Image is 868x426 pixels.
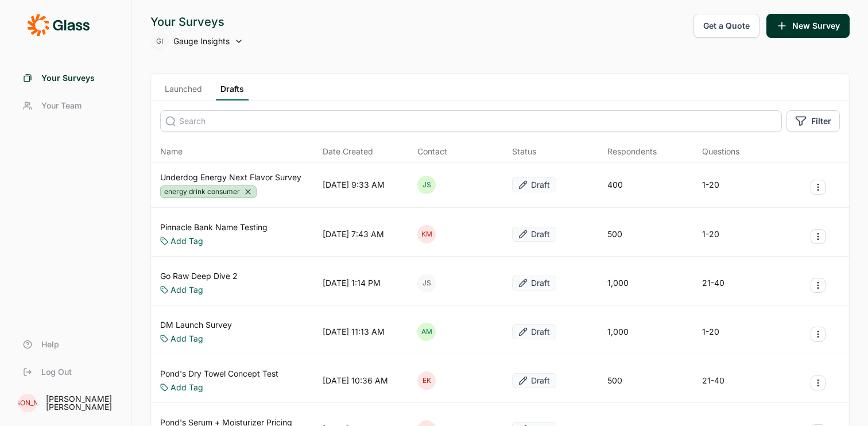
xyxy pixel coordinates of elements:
[512,324,556,339] button: Draft
[160,172,301,183] a: Underdog Energy Next Flavor Survey
[323,229,384,240] div: [DATE] 7:43 AM
[607,229,622,240] div: 500
[512,146,536,157] div: Status
[512,373,556,388] button: Draft
[46,395,118,411] div: [PERSON_NAME] [PERSON_NAME]
[811,327,826,342] button: Survey Actions
[160,319,232,331] a: DM Launch Survey
[702,146,739,157] div: Questions
[18,394,37,412] div: [PERSON_NAME]
[216,83,249,100] a: Drafts
[811,375,826,390] button: Survey Actions
[512,177,556,192] button: Draft
[786,110,840,132] button: Filter
[702,277,724,289] div: 21-40
[41,366,72,378] span: Log Out
[170,235,203,247] a: Add Tag
[417,225,436,243] div: KM
[607,146,657,157] div: Respondents
[170,333,203,344] a: Add Tag
[811,115,831,127] span: Filter
[323,146,373,157] span: Date Created
[702,326,719,338] div: 1-20
[160,110,782,132] input: Search
[417,146,447,157] div: Contact
[607,375,622,386] div: 500
[512,276,556,291] button: Draft
[702,179,719,191] div: 1-20
[417,176,436,194] div: JS
[607,179,623,191] div: 400
[766,14,850,38] button: New Survey
[41,339,59,350] span: Help
[160,83,207,100] a: Launched
[323,179,385,191] div: [DATE] 9:33 AM
[811,278,826,293] button: Survey Actions
[417,274,436,292] div: JS
[160,185,257,198] div: energy drink consumer
[160,270,238,282] a: Go Raw Deep Dive 2
[323,277,381,289] div: [DATE] 1:14 PM
[323,375,388,386] div: [DATE] 10:36 AM
[41,100,82,111] span: Your Team
[512,227,556,242] button: Draft
[150,14,243,30] div: Your Surveys
[811,229,826,244] button: Survey Actions
[173,36,230,47] span: Gauge Insights
[160,368,278,379] a: Pond's Dry Towel Concept Test
[607,277,629,289] div: 1,000
[417,323,436,341] div: AM
[170,284,203,296] a: Add Tag
[702,229,719,240] div: 1-20
[170,382,203,393] a: Add Tag
[41,72,95,84] span: Your Surveys
[702,375,724,386] div: 21-40
[323,326,385,338] div: [DATE] 11:13 AM
[693,14,759,38] button: Get a Quote
[811,180,826,195] button: Survey Actions
[160,146,183,157] span: Name
[160,222,268,233] a: Pinnacle Bank Name Testing
[417,371,436,390] div: EK
[150,32,169,51] div: GI
[607,326,629,338] div: 1,000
